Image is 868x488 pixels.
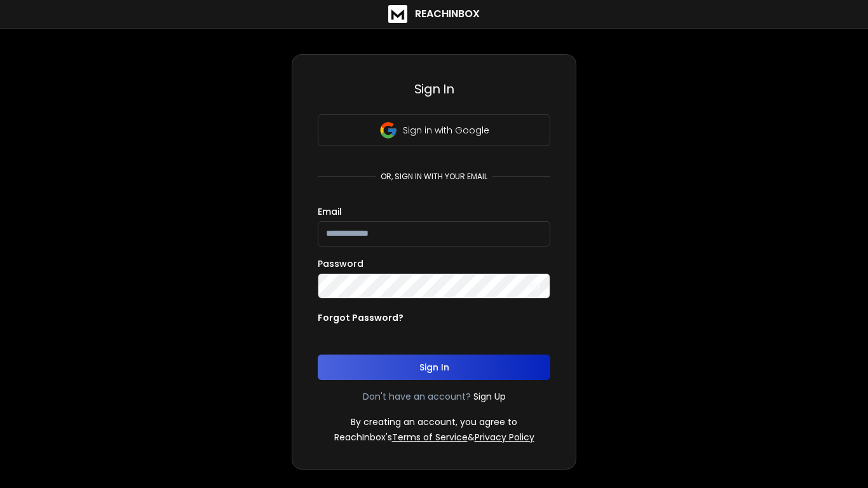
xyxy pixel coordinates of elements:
a: ReachInbox [388,5,480,23]
h3: Sign In [318,80,550,98]
a: Terms of Service [392,431,468,444]
h1: ReachInbox [415,6,480,22]
p: Forgot Password? [318,311,403,324]
button: Sign In [318,355,550,380]
button: Sign in with Google [318,114,550,146]
p: ReachInbox's & [334,431,534,444]
label: Email [318,207,342,216]
label: Password [318,259,363,268]
img: logo [388,5,407,23]
p: Don't have an account? [363,390,471,403]
p: or, sign in with your email [376,172,492,182]
a: Sign Up [473,390,506,403]
p: By creating an account, you agree to [351,416,517,428]
a: Privacy Policy [475,431,534,444]
p: Sign in with Google [403,124,489,137]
